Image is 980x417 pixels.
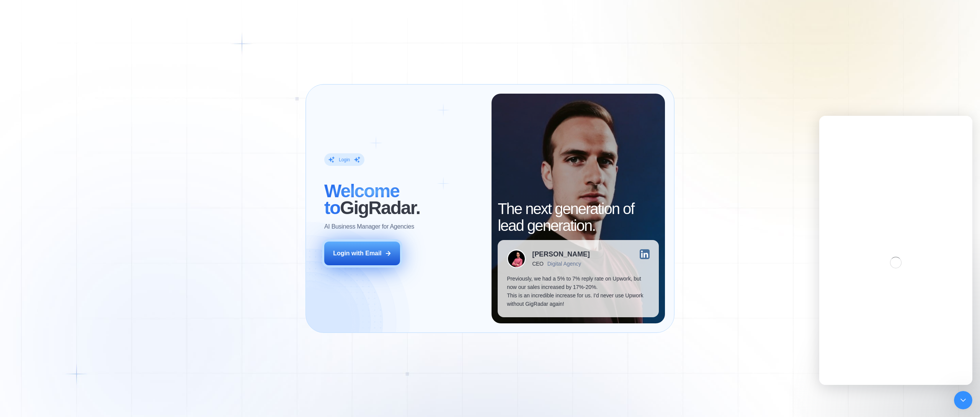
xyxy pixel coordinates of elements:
div: CEO [532,261,543,267]
iframe: Intercom live chat [954,391,972,409]
p: Previously, we had a 5% to 7% reply rate on Upwork, but now our sales increased by 17%-20%. This ... [507,274,649,308]
iframe: Intercom live chat [819,116,972,385]
div: Login [339,157,350,163]
span: Welcome to [324,181,399,218]
h2: ‍ GigRadar. [324,183,482,216]
p: AI Business Manager for Agencies [324,222,414,231]
button: Login with Email [324,242,400,265]
h2: The next generation of lead generation. [498,200,658,234]
div: Login with Email [333,249,382,258]
div: Digital Agency [547,261,581,267]
div: [PERSON_NAME] [532,251,590,258]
